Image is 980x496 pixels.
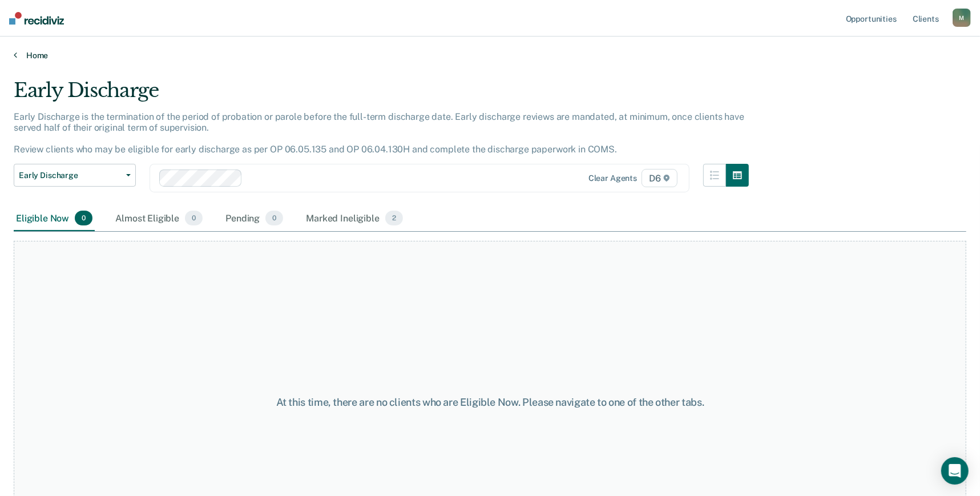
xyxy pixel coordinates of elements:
span: 2 [385,211,403,225]
p: Early Discharge is the termination of the period of probation or parole before the full-term disc... [14,111,744,155]
div: Early Discharge [14,79,749,111]
a: Home [14,50,966,61]
div: Almost Eligible0 [113,206,205,231]
div: Marked Ineligible2 [304,206,405,231]
span: D6 [642,169,677,187]
span: Early Discharge [19,171,122,180]
span: 0 [75,211,92,225]
div: Clear agents [588,174,637,183]
button: M [953,9,971,27]
img: Recidiviz [9,12,64,25]
div: Eligible Now0 [14,206,95,231]
span: 0 [185,211,203,225]
span: 0 [265,211,283,225]
div: Pending0 [223,206,285,231]
div: Open Intercom Messenger [941,457,969,485]
button: Early Discharge [14,164,136,187]
div: At this time, there are no clients who are Eligible Now. Please navigate to one of the other tabs. [252,396,728,409]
